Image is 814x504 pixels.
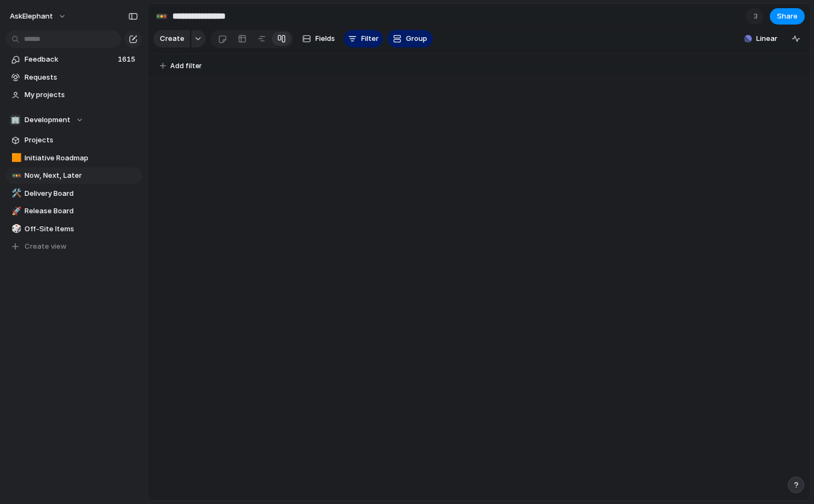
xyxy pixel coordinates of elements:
[770,8,805,25] button: Share
[5,132,142,148] a: Projects
[155,9,167,23] div: 🚥
[10,224,21,235] button: 🎲
[5,51,142,68] a: Feedback1615
[10,153,21,164] button: 🟧
[5,203,142,219] a: 🚀Release Board
[10,206,21,217] button: 🚀
[160,33,184,44] span: Create
[361,33,379,44] span: Filter
[5,167,142,184] a: 🚥Now, Next, Later
[5,8,72,25] button: AskElephant
[25,224,138,235] span: Off-Site Items
[25,89,138,100] span: My projects
[25,241,67,252] span: Create view
[5,112,142,128] button: 🏢Development
[387,30,433,47] button: Group
[153,58,208,74] button: Add filter
[118,54,137,65] span: 1615
[25,206,138,217] span: Release Board
[5,221,142,237] a: 🎲Off-Site Items
[5,69,142,86] a: Requests
[25,115,70,125] span: Development
[25,135,138,146] span: Projects
[153,30,190,47] button: Create
[11,205,19,218] div: 🚀
[756,33,777,44] span: Linear
[25,153,138,164] span: Initiative Roadmap
[153,8,170,25] button: 🚥
[315,33,335,44] span: Fields
[10,188,21,199] button: 🛠️
[5,185,142,202] a: 🛠️Delivery Board
[5,238,142,255] button: Create view
[11,170,19,182] div: 🚥
[25,170,138,181] span: Now, Next, Later
[10,115,21,125] div: 🏢
[5,150,142,166] a: 🟧Initiative Roadmap
[10,11,53,22] span: AskElephant
[740,31,782,47] button: Linear
[753,11,761,22] span: 3
[11,187,19,200] div: 🛠️
[25,188,138,199] span: Delivery Board
[11,223,19,235] div: 🎲
[25,72,138,83] span: Requests
[777,11,798,22] span: Share
[25,54,115,65] span: Feedback
[344,30,383,47] button: Filter
[5,87,142,103] a: My projects
[10,170,21,181] button: 🚥
[406,33,427,44] span: Group
[11,152,19,164] div: 🟧
[298,30,339,47] button: Fields
[170,61,202,71] span: Add filter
